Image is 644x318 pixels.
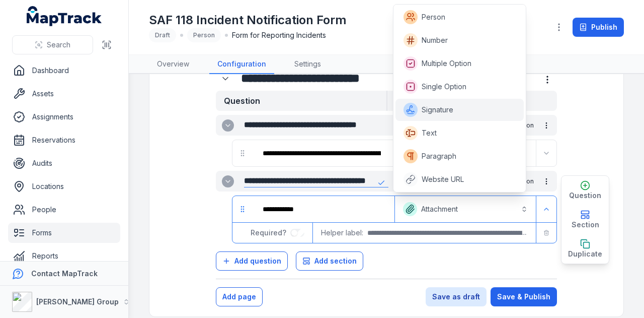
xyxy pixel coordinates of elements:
[397,198,534,220] button: Attachment
[321,228,363,238] span: Helper label:
[568,249,602,259] span: Duplicate
[422,151,456,161] span: Paragraph
[569,190,601,201] span: Question
[561,234,609,264] button: Duplicate
[393,4,527,193] div: Attachment
[572,220,599,230] span: Section
[422,58,471,69] span: Multiple Option
[561,176,609,205] button: Question
[422,82,466,92] span: Single Option
[422,128,437,138] span: Text
[251,228,290,237] span: Required?
[422,35,448,45] span: Number
[422,174,464,184] span: Website URL
[422,12,445,22] span: Person
[561,205,609,234] button: Section
[422,105,453,115] span: Signature
[290,229,304,237] input: :rqv:-form-item-label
